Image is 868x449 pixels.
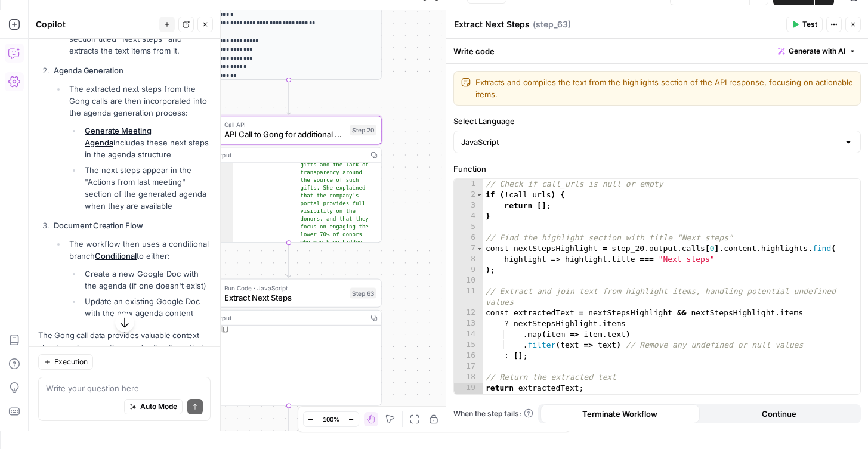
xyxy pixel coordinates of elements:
textarea: Extracts and compiles the text from the highlights section of the API response, focusing on actio... [475,76,853,100]
div: 6 [454,233,483,243]
span: Continue [762,408,796,420]
div: 4 [454,211,483,222]
span: API Call to Gong for additional call data [224,128,345,140]
div: Run Code · JavaScriptExtract Next StepsStep 63Output[] [196,278,381,405]
div: Output [212,150,363,159]
strong: Agenda Generation [54,66,123,75]
span: ( step_63 ) [533,18,571,30]
div: 1 [454,179,483,190]
li: The workflow then uses a conditional branch to either: [66,238,211,319]
label: Select Language [453,115,861,127]
g: Edge from step_20 to step_63 [287,243,291,277]
div: 16 [454,351,483,361]
button: Execution [38,354,93,370]
div: 15 [454,340,483,351]
input: JavaScript [461,136,839,148]
div: 3 [454,200,483,211]
div: 12 [454,308,483,318]
div: 19 [454,383,483,394]
div: Output [212,313,363,323]
div: Call APIAPI Call to Gong for additional call dataStep 20Output gifts and the lack of transparency... [196,116,381,243]
a: When the step fails: [453,408,533,419]
span: Generate with AI [789,46,845,57]
li: includes these next steps in the agenda structure [82,125,211,160]
div: Write code [446,39,868,63]
label: Function [453,163,861,175]
span: Extract Next Steps [224,292,345,304]
div: 8 [454,254,483,265]
button: Generate with AI [773,44,861,59]
div: 9 [454,265,483,275]
div: 13 [454,318,483,329]
div: 10 [454,275,483,286]
span: Toggle code folding, rows 7 through 9 [476,243,483,254]
li: The extracted next steps from the Gong calls are then incorporated into the agenda generation pro... [66,83,211,212]
div: Step 63 [350,288,376,299]
p: The Gong call data provides valuable context about previous meetings and action items that need t... [38,329,211,417]
div: 11 [454,286,483,308]
div: 17 [454,361,483,372]
span: Toggle code folding, rows 2 through 4 [476,190,483,200]
div: 135 [196,114,233,254]
div: 14 [454,329,483,340]
div: 5 [454,222,483,233]
button: Continue [700,404,859,423]
div: 18 [454,372,483,383]
button: Test [786,17,823,32]
a: Conditional [95,251,137,261]
g: Edge from step_26 to step_20 [287,80,291,114]
button: Auto Mode [124,399,183,414]
a: Generate Meeting Agenda [85,126,152,147]
div: 7 [454,243,483,254]
span: Auto Mode [140,401,177,412]
div: Step 20 [350,125,376,135]
span: Execution [54,357,88,367]
span: 100% [323,414,339,424]
g: Edge from step_63 to step_54 [287,405,291,440]
div: 2 [454,190,483,200]
span: Call API [224,120,345,129]
span: Test [802,19,817,30]
li: Create a new Google Doc with the agenda (if one doesn't exist) [82,268,211,292]
li: Update an existing Google Doc with the new agenda content [82,295,211,319]
span: Terminate Workflow [582,408,657,420]
li: The next steps appear in the "Actions from last meeting" section of the generated agenda when the... [82,164,211,212]
strong: Document Creation Flow [54,221,143,230]
span: Run Code · JavaScript [224,283,345,292]
div: Copilot [36,18,156,30]
textarea: Extract Next Steps [454,18,530,30]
